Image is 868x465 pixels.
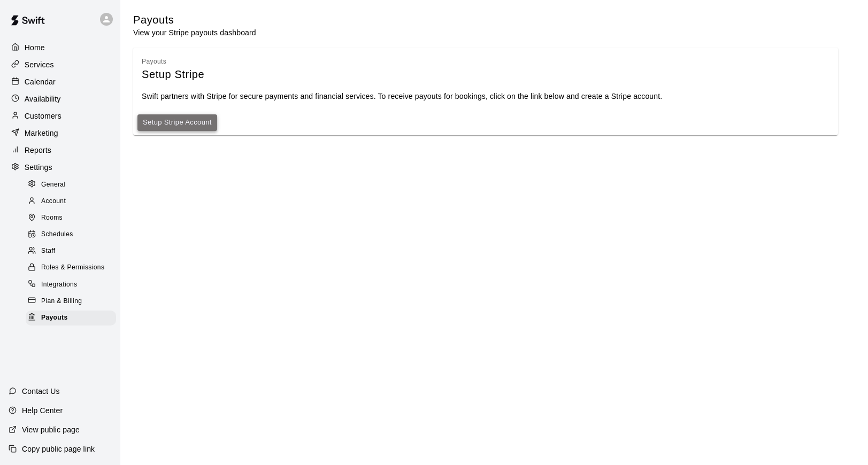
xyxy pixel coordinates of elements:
[26,260,120,276] a: Roles & Permissions
[41,180,66,190] span: General
[26,227,116,242] div: Schedules
[26,211,116,226] div: Rooms
[41,213,63,223] span: Rooms
[41,229,73,240] span: Schedules
[41,313,67,323] span: Payouts
[41,196,66,207] span: Account
[143,117,212,129] a: Setup Stripe Account
[9,108,112,124] a: Customers
[41,246,55,257] span: Staff
[26,177,116,192] div: General
[9,142,112,158] a: Reports
[26,176,120,193] a: General
[26,194,116,209] div: Account
[25,94,61,104] p: Availability
[26,276,120,293] a: Integrations
[26,244,116,259] div: Staff
[9,57,112,73] a: Services
[26,260,116,275] div: Roles & Permissions
[133,27,256,38] p: View your Stripe payouts dashboard
[22,386,60,397] p: Contact Us
[22,444,95,454] p: Copy public page link
[25,42,45,53] p: Home
[26,193,120,210] a: Account
[41,262,104,273] span: Roles & Permissions
[25,128,58,138] p: Marketing
[9,74,112,90] a: Calendar
[26,277,116,292] div: Integrations
[41,296,82,307] span: Plan & Billing
[26,227,120,243] a: Schedules
[22,405,63,416] p: Help Center
[137,114,217,131] button: Setup Stripe Account
[26,311,116,325] div: Payouts
[142,91,829,102] p: Swift partners with Stripe for secure payments and financial services. To receive payouts for boo...
[133,13,256,27] h5: Payouts
[25,76,56,87] p: Calendar
[142,58,166,65] span: Payouts
[26,309,120,326] a: Payouts
[9,125,112,141] a: Marketing
[9,40,112,56] a: Home
[26,210,120,227] a: Rooms
[22,424,80,435] p: View public page
[25,162,52,173] p: Settings
[9,91,112,107] a: Availability
[26,243,120,260] a: Staff
[25,59,54,70] p: Services
[142,67,829,82] div: Setup Stripe
[41,280,78,290] span: Integrations
[25,111,62,121] p: Customers
[9,159,112,175] a: Settings
[26,294,116,309] div: Plan & Billing
[26,293,120,309] a: Plan & Billing
[25,145,51,156] p: Reports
